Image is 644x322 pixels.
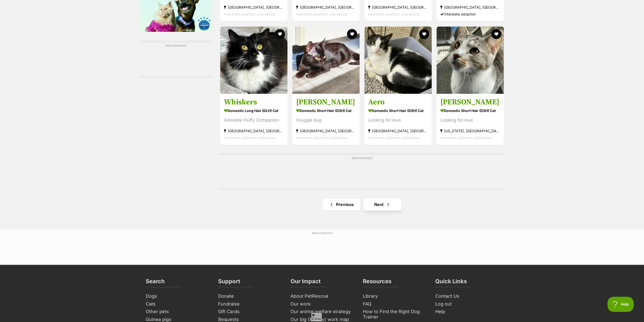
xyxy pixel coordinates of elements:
[363,277,391,288] h3: Resources
[437,26,504,94] img: Klaus - Domestic Short Hair (DSH) Cat
[288,300,356,308] a: Our work
[368,12,420,16] span: Interstate adoption unavailable
[311,312,322,321] span: Close
[220,198,504,211] nav: Pagination
[220,93,287,145] a: Whiskers Domestic Long Hair (DLH) Cat Adorable Fluffy Companion [GEOGRAPHIC_DATA], [GEOGRAPHIC_DA...
[368,136,420,140] span: Interstate adoption unavailable
[440,136,492,140] span: Interstate adoption unavailable
[440,107,500,114] strong: Domestic Short Hair (DSH) Cat
[216,308,283,315] a: Gift Cards
[435,277,467,288] h3: Quick Links
[220,153,504,190] div: Advertisement
[322,198,360,211] a: Previous page
[296,97,356,107] h3: [PERSON_NAME]
[224,117,284,124] div: Adorable Fluffy Companion
[224,12,275,16] span: Interstate adoption unavailable
[224,4,284,11] strong: [GEOGRAPHIC_DATA], [GEOGRAPHIC_DATA]
[144,292,211,300] a: Dogs
[296,136,347,140] span: Interstate adoption unavailable
[290,277,321,288] h3: Our Impact
[368,97,428,107] h3: Aero
[296,107,356,114] strong: Domestic Short Hair (DSH) Cat
[288,308,356,315] a: Our animal welfare strategy
[368,117,428,124] div: Looking for love
[144,300,211,308] a: Cats
[433,300,501,308] a: Log out
[419,29,429,39] button: favourite
[224,97,284,107] h3: Whiskers
[218,277,240,288] h3: Support
[607,297,634,312] iframe: Help Scout Beacon - Open
[433,308,501,315] a: Help
[368,127,428,134] strong: [GEOGRAPHIC_DATA], [GEOGRAPHIC_DATA]
[433,292,501,300] a: Contact Us
[275,29,285,39] button: favourite
[491,29,501,39] button: favourite
[440,4,500,11] strong: [GEOGRAPHIC_DATA], [GEOGRAPHIC_DATA]
[216,292,283,300] a: Donate
[224,127,284,134] strong: [GEOGRAPHIC_DATA], [GEOGRAPHIC_DATA]
[146,277,165,288] h3: Search
[296,4,356,11] strong: [GEOGRAPHIC_DATA], [GEOGRAPHIC_DATA]
[140,41,212,78] div: Advertisement
[288,292,356,300] a: About PetRescue
[220,26,287,94] img: Whiskers - Domestic Long Hair (DLH) Cat
[361,308,428,320] a: How to Find the Right Dog Trainer
[296,12,347,16] span: Interstate adoption unavailable
[364,26,432,94] img: Aero - Domestic Short Hair (DSH) Cat
[437,93,504,145] a: [PERSON_NAME] Domestic Short Hair (DSH) Cat Looking for love [US_STATE], [GEOGRAPHIC_DATA] Inters...
[368,107,428,114] strong: Domestic Short Hair (DSH) Cat
[144,308,211,315] a: Other pets
[363,198,401,211] a: Next page
[364,93,432,145] a: Aero Domestic Short Hair (DSH) Cat Looking for love [GEOGRAPHIC_DATA], [GEOGRAPHIC_DATA] Intersta...
[440,11,500,18] div: Interstate adoption
[224,107,284,114] strong: Domestic Long Hair (DLH) Cat
[368,4,428,11] strong: [GEOGRAPHIC_DATA], [GEOGRAPHIC_DATA]
[440,97,500,107] h3: [PERSON_NAME]
[292,93,360,145] a: [PERSON_NAME] Domestic Short Hair (DSH) Cat Snuggle bug [GEOGRAPHIC_DATA], [GEOGRAPHIC_DATA] Inte...
[347,29,357,39] button: favourite
[361,292,428,300] a: Library
[292,26,360,94] img: Everett - Domestic Short Hair (DSH) Cat
[296,117,356,124] div: Snuggle bug
[224,136,275,140] span: Interstate adoption unavailable
[440,127,500,134] strong: [US_STATE], [GEOGRAPHIC_DATA]
[296,127,356,134] strong: [GEOGRAPHIC_DATA], [GEOGRAPHIC_DATA]
[440,117,500,124] div: Looking for love
[216,300,283,308] a: Fundraise
[361,300,428,308] a: FAQ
